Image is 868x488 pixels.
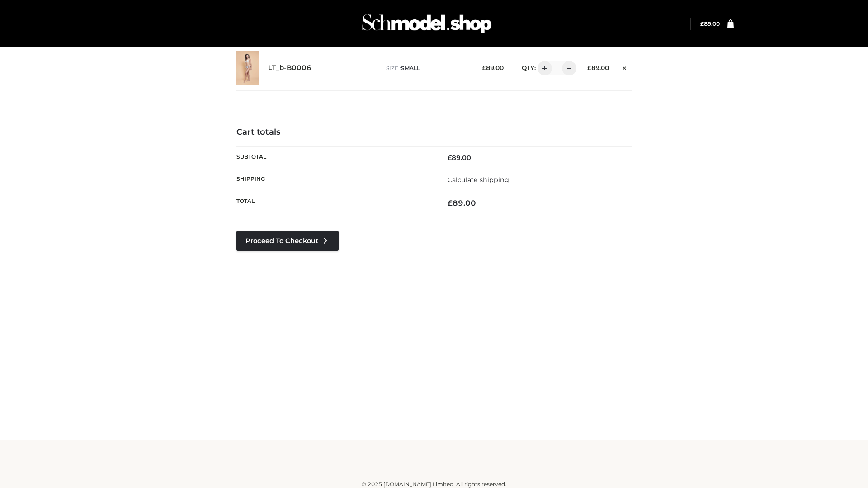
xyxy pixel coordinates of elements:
h4: Cart totals [236,127,632,137]
bdi: 89.00 [482,64,504,71]
bdi: 89.00 [448,198,476,207]
bdi: 89.00 [700,20,720,27]
p: size : [386,64,468,72]
a: Remove this item [618,61,632,73]
img: Schmodel Admin 964 [359,6,495,42]
th: Subtotal [236,146,434,169]
img: LT_b-B0006 - SMALL [236,51,259,85]
a: Proceed to Checkout [236,231,339,251]
th: Total [236,191,434,215]
th: Shipping [236,169,434,191]
span: £ [700,20,704,27]
a: LT_b-B0006 [268,64,311,72]
div: QTY: [513,61,573,75]
bdi: 89.00 [448,154,471,162]
span: £ [482,64,486,71]
span: SMALL [401,65,420,71]
a: £89.00 [700,20,720,27]
bdi: 89.00 [587,64,609,71]
span: £ [448,154,452,162]
span: £ [448,198,453,207]
span: £ [587,64,591,71]
a: Calculate shipping [448,176,509,184]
